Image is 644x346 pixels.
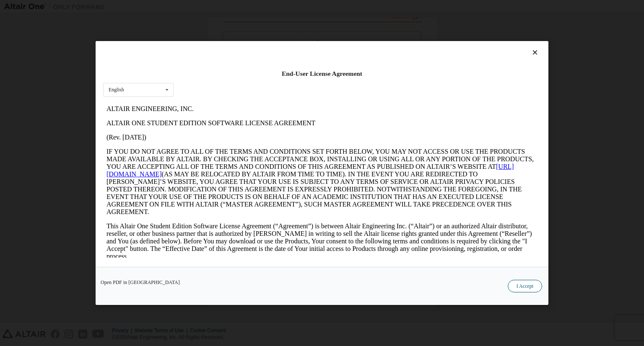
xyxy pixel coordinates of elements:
a: [URL][DOMAIN_NAME] [3,61,411,76]
p: (Rev. [DATE]) [3,32,434,39]
div: English [109,87,124,92]
p: This Altair One Student Edition Software License Agreement (“Agreement”) is between Altair Engine... [3,121,434,158]
p: ALTAIR ENGINEERING, INC. [3,3,434,11]
a: Open PDF in [GEOGRAPHIC_DATA] [101,280,180,285]
p: IF YOU DO NOT AGREE TO ALL OF THE TERMS AND CONDITIONS SET FORTH BELOW, YOU MAY NOT ACCESS OR USE... [3,46,434,114]
p: ALTAIR ONE STUDENT EDITION SOFTWARE LICENSE AGREEMENT [3,18,434,25]
button: I Accept [508,280,542,292]
div: End-User License Agreement [103,70,541,78]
